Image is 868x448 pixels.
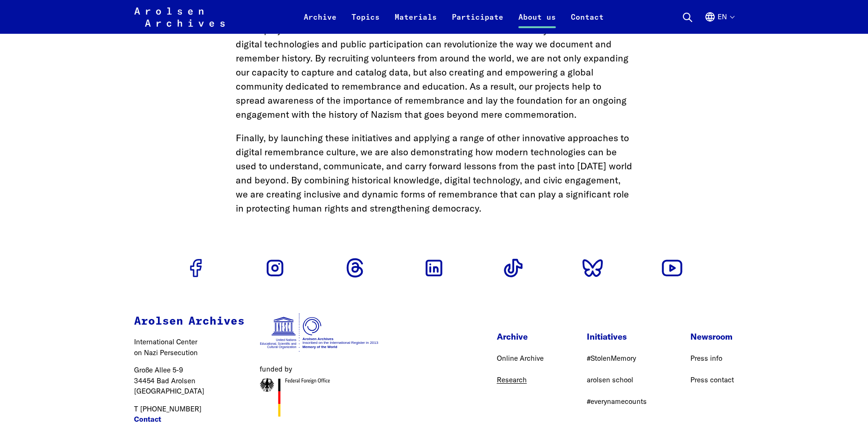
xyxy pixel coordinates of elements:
[511,11,563,34] a: About us
[497,330,734,415] nav: Footer
[260,253,290,283] a: Go to Instagram profile
[387,11,444,34] a: Materials
[657,253,687,283] a: Go to Youtube profile
[704,11,734,34] button: English, language selection
[134,404,245,425] p: T [PHONE_NUMBER]
[497,375,527,384] a: Research
[134,414,161,425] a: Contact
[296,11,344,34] a: Archive
[236,131,632,215] p: Finally, by launching these initiatives and applying a range of other innovative approaches to di...
[497,330,544,343] p: Archive
[260,364,379,375] figcaption: funded by
[498,253,528,283] a: Go to Tiktok profile
[344,11,387,34] a: Topics
[587,397,647,406] a: #everynamecounts
[497,354,544,363] a: Online Archive
[578,253,608,283] a: Go to Bluesky profile
[134,316,245,327] strong: Arolsen Archives
[134,365,245,397] p: Große Allee 5-9 34454 Bad Arolsen [GEOGRAPHIC_DATA]
[587,354,636,363] a: #StolenMemory
[690,354,722,363] a: Press info
[236,23,632,121] p: These projects make an invaluable contribution to our archival work. They demonstrate how digital...
[296,6,611,28] nav: Primary
[563,11,611,34] a: Contact
[690,330,734,343] p: Newsroom
[181,253,211,283] a: Go to Facebook profile
[587,330,647,343] p: Initiatives
[134,337,245,358] p: International Center on Nazi Persecution
[444,11,511,34] a: Participate
[340,253,370,283] a: Go to Threads profile
[690,375,734,384] a: Press contact
[587,375,633,384] a: arolsen school
[419,253,449,283] a: Go to Linkedin profile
